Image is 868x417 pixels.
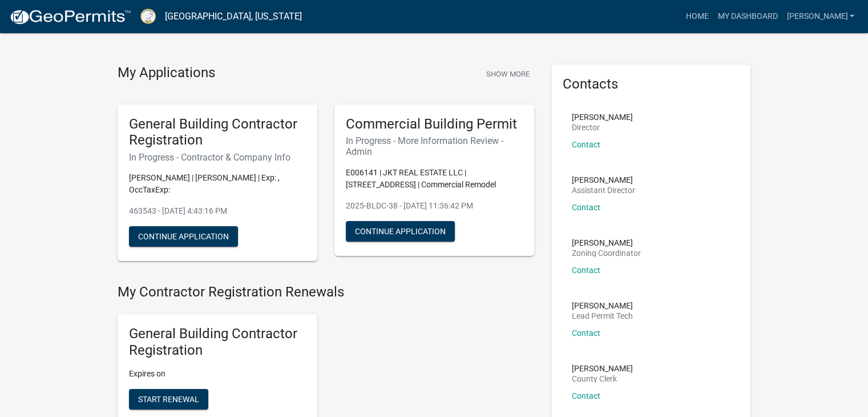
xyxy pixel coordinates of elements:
h5: Contacts [563,76,740,93]
h5: Commercial Building Permit [346,116,523,133]
p: Expires on [129,368,306,380]
a: [GEOGRAPHIC_DATA], [US_STATE] [165,7,302,26]
p: [PERSON_NAME] [572,239,641,247]
a: Contact [572,391,600,400]
p: [PERSON_NAME] [572,364,633,372]
p: [PERSON_NAME] [572,176,635,184]
p: E006141 | JKT REAL ESTATE LLC | [STREET_ADDRESS] | Commercial Remodel [346,167,523,191]
a: Contact [572,266,600,275]
h5: General Building Contractor Registration [129,116,306,149]
a: My Dashboard [713,6,782,27]
h6: In Progress - Contractor & Company Info [129,152,306,163]
p: [PERSON_NAME] [572,113,633,121]
p: 463543 - [DATE] 4:43:16 PM [129,205,306,217]
a: Home [681,6,713,27]
p: Zoning Coordinator [572,249,641,257]
p: Assistant Director [572,186,635,194]
a: [PERSON_NAME] [782,6,859,27]
img: Putnam County, Georgia [140,9,156,24]
h5: General Building Contractor Registration [129,326,306,359]
p: Director [572,123,633,131]
span: Start Renewal [138,394,199,403]
h6: In Progress - More Information Review - Admin [346,135,523,157]
button: Show More [482,65,534,83]
p: [PERSON_NAME] | [PERSON_NAME] | Exp: , OccTaxExp: [129,172,306,196]
p: Lead Permit Tech [572,312,633,320]
button: Continue Application [346,221,455,242]
a: Contact [572,140,600,149]
p: 2025-BLDC-38 - [DATE] 11:36:42 PM [346,200,523,212]
button: Continue Application [129,226,238,247]
h4: My Contractor Registration Renewals [118,284,534,300]
a: Contact [572,203,600,212]
a: Contact [572,328,600,338]
button: Start Renewal [129,389,208,410]
h4: My Applications [118,65,215,82]
p: [PERSON_NAME] [572,302,633,310]
p: County Clerk [572,375,633,383]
